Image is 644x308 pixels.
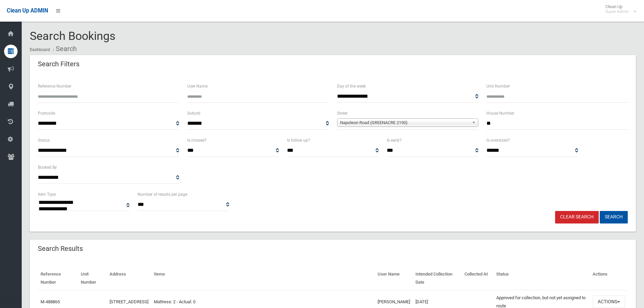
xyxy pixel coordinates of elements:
label: Street [337,110,348,117]
label: Item Type [38,191,56,198]
th: Reference Number [38,267,78,290]
th: Actions [590,267,628,290]
header: Search Results [30,242,91,255]
th: Address [107,267,151,290]
span: Clean Up ADMIN [7,7,48,14]
label: Reference Number [38,82,71,90]
button: Search [600,211,628,223]
a: Dashboard [30,47,50,52]
label: Status [38,137,50,144]
button: Actions [593,295,625,308]
label: User Name [187,82,208,90]
th: Status [494,267,590,290]
th: Unit Number [78,267,107,290]
label: Postcode [38,110,55,117]
label: Is follow up? [287,137,310,144]
li: Search [51,43,77,55]
span: Napoleon Road (GREENACRE 2190) [340,119,469,127]
label: Is missed? [187,137,207,144]
small: Super Admin [605,9,629,14]
label: Number of results per page [138,191,187,198]
th: Items [151,267,375,290]
span: Search Bookings [30,29,116,43]
a: Clear Search [555,211,599,223]
header: Search Filters [30,57,88,71]
th: User Name [375,267,413,290]
label: Day of the week [337,82,366,90]
a: M-488865 [41,299,60,304]
label: Unit Number [486,82,510,90]
label: Booked By [38,164,57,171]
label: Suburb [187,110,200,117]
span: Clean Up [602,4,636,14]
th: Collected At [462,267,494,290]
label: Is early? [387,137,402,144]
th: Intended Collection Date [413,267,462,290]
label: House Number [486,110,514,117]
label: Is oversized? [486,137,510,144]
a: [STREET_ADDRESS] [110,299,148,304]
